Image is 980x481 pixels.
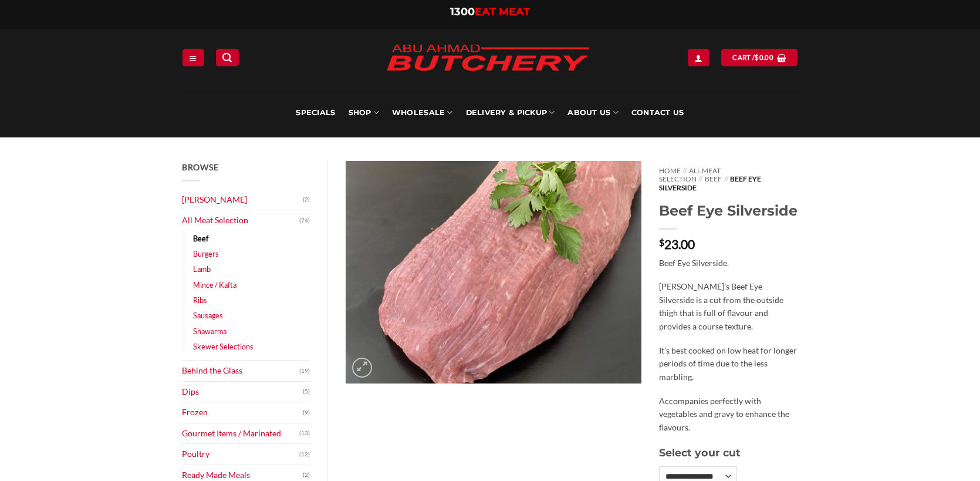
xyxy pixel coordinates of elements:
[705,174,722,183] a: Beef
[659,166,721,183] a: All Meat Selection
[193,292,207,308] a: Ribs
[659,344,798,384] p: It’s best cooked on low heat for longer periods of time due to the less marbling.
[659,446,741,459] span: Select your cut
[182,361,299,381] a: Behind the Glass
[349,88,379,137] a: SHOP
[299,446,310,463] span: (12)
[193,277,236,292] a: Mince / Kafta
[659,280,798,333] p: [PERSON_NAME]’s Beef Eye Silverside is a cut from the outside thigh that is full of flavour and p...
[346,161,641,384] img: Beef Eye Silverside
[182,190,303,210] a: [PERSON_NAME]
[352,358,372,378] a: Zoom
[182,444,299,465] a: Poultry
[659,238,664,247] span: $
[183,49,204,66] a: Menu
[688,49,709,66] a: Login
[698,174,702,183] span: //
[659,166,681,175] a: Home
[182,423,299,444] a: Gourmet Items / Marinated
[567,88,618,137] a: About Us
[631,88,684,137] a: Contact Us
[732,52,773,63] span: Cart /
[721,49,797,66] a: View cart
[182,210,299,231] a: All Meat Selection
[299,212,310,230] span: (74)
[193,261,211,277] a: Lamb
[659,257,798,270] p: Beef Eye Silverside.
[296,88,335,137] a: Specials
[303,404,310,422] span: (9)
[193,231,208,246] a: Beef
[193,246,219,261] a: Burgers
[182,382,303,402] a: Dips
[182,402,303,423] a: Frozen
[193,308,223,323] a: Sausages
[659,201,798,220] h1: Beef Eye Silverside
[755,53,773,61] bdi: 0.00
[299,362,310,380] span: (19)
[466,88,555,137] a: Delivery & Pickup
[193,324,227,339] a: Shawarma
[376,36,599,81] img: Abu Ahmad Butchery
[303,191,310,208] span: (2)
[303,383,310,401] span: (5)
[659,237,695,251] bdi: 23.00
[682,166,687,175] span: //
[216,49,238,66] a: Search
[193,339,254,354] a: Skewer Selections
[475,5,530,18] span: EAT MEAT
[450,5,475,18] span: 1300
[392,88,453,137] a: Wholesale
[659,395,798,435] p: Accompanies perfectly with vegetables and gravy to enhance the flavours.
[755,52,759,63] span: $
[450,5,530,18] a: 1300EAT MEAT
[299,425,310,442] span: (13)
[724,174,728,183] span: //
[182,162,218,172] span: Browse
[659,174,761,191] span: Beef Eye Silverside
